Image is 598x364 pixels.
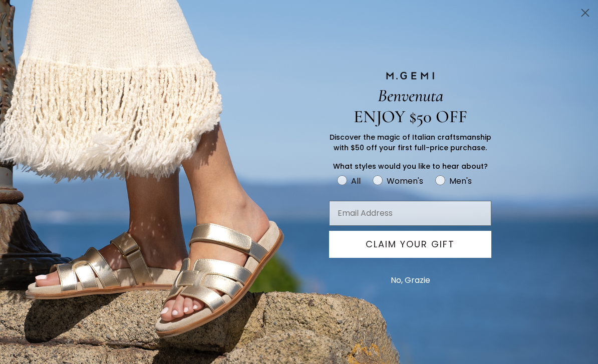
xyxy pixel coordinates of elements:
div: All [351,175,361,187]
button: CLAIM YOUR GIFT [329,231,491,258]
img: M.GEMI [385,71,435,80]
button: Close dialog [576,4,594,22]
span: Benvenuta [378,85,443,106]
input: Email Address [329,201,491,226]
span: ENJOY $50 OFF [354,106,467,127]
div: Women's [387,175,423,187]
span: What styles would you like to hear about? [333,161,488,171]
span: Discover the magic of Italian craftsmanship with $50 off your first full-price purchase. [330,132,491,153]
div: Men's [449,175,472,187]
button: No, Grazie [386,268,435,293]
